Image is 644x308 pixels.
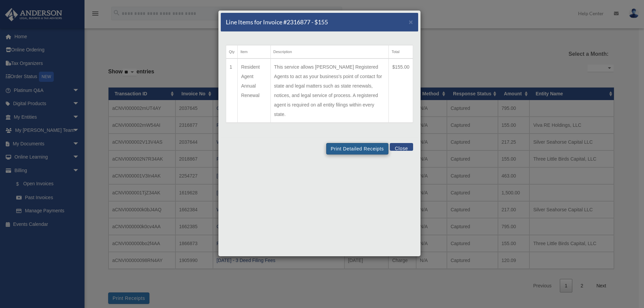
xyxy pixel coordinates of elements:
th: Qty [226,45,238,59]
td: Resident Agent Annual Renewal [238,58,270,123]
td: This service allows [PERSON_NAME] Registered Agents to act as your business's point of contact fo... [270,58,389,123]
th: Total [389,45,413,59]
button: Close [409,18,413,25]
button: Print Detailed Receipts [326,143,388,155]
button: Close [390,143,413,151]
th: Item [238,45,270,59]
td: $155.00 [389,58,413,123]
td: 1 [226,58,238,123]
span: × [409,18,413,26]
h5: Line Items for Invoice #2316877 - $155 [226,18,328,26]
th: Description [270,45,389,59]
